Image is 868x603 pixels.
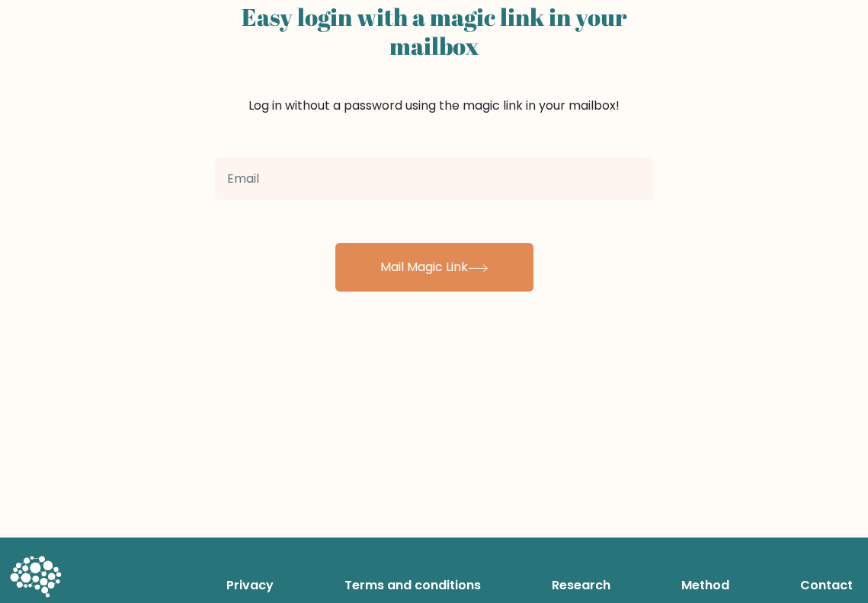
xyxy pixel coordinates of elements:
a: Contact [794,570,859,601]
a: Research [546,570,617,601]
button: Mail Magic Link [335,243,533,292]
a: Terms and conditions [338,570,487,601]
h2: Easy login with a magic link in your mailbox [215,3,654,60]
a: Privacy [220,570,280,601]
a: Method [675,570,735,601]
input: Email [215,158,654,200]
